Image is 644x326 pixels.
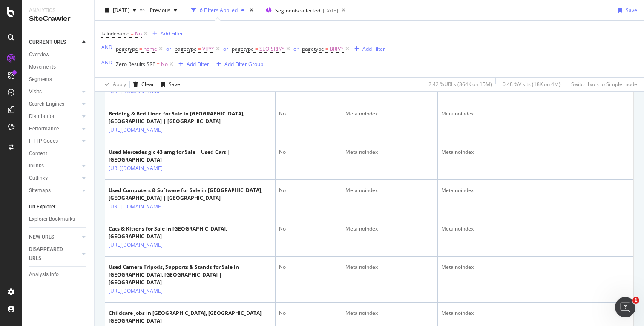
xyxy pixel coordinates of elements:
[158,78,180,91] button: Save
[101,78,126,91] button: Apply
[131,30,134,37] span: =
[109,126,163,134] a: [URL][DOMAIN_NAME]
[141,81,154,88] div: Clear
[166,45,171,52] div: or
[147,3,181,17] button: Previous
[29,186,80,195] a: Sitemaps
[29,112,80,121] a: Distribution
[161,58,168,70] span: No
[140,6,147,13] span: vs
[213,59,263,69] button: Add Filter Group
[571,81,637,88] div: Switch back to Simple mode
[29,50,88,59] a: Overview
[109,287,163,295] a: [URL][DOMAIN_NAME]
[345,309,434,317] div: Meta noindex
[29,7,87,14] div: Analytics
[29,63,56,72] div: Movements
[101,3,140,17] button: [DATE]
[29,202,55,211] div: Url Explorer
[29,75,88,84] a: Segments
[503,81,561,88] div: 0.48 % Visits ( 18K on 4M )
[109,225,272,240] div: Cats & Kittens for Sale in [GEOGRAPHIC_DATA], [GEOGRAPHIC_DATA]
[109,241,163,249] a: [URL][DOMAIN_NAME]
[188,3,248,17] button: 6 Filters Applied
[279,110,338,118] div: No
[223,45,228,52] div: or
[248,6,255,14] div: times
[29,233,54,242] div: NEW URLS
[279,309,338,317] div: No
[29,124,59,133] div: Performance
[345,110,434,118] div: Meta noindex
[29,38,80,47] a: CURRENT URLS
[279,148,338,156] div: No
[157,61,160,68] span: =
[362,45,385,52] div: Add Filter
[29,233,80,242] a: NEW URLS
[325,45,328,52] span: =
[615,297,635,317] iframe: Intercom live chat
[29,124,80,133] a: Performance
[202,43,214,55] span: VIP/*
[29,100,64,109] div: Search Engines
[29,270,88,279] a: Analysis Info
[275,7,320,14] span: Segments selected
[293,45,299,53] button: or
[626,6,637,14] div: Save
[109,202,163,211] a: [URL][DOMAIN_NAME]
[345,148,434,156] div: Meta noindex
[428,81,492,88] div: 2.42 % URLs ( 364K on 15M )
[632,297,639,304] span: 1
[175,45,197,52] span: pagetype
[29,245,80,263] a: DISAPPEARED URLS
[149,29,183,39] button: Add Filter
[29,149,47,158] div: Content
[29,215,88,224] a: Explorer Bookmarks
[139,45,142,52] span: =
[109,110,272,125] div: Bedding & Bed Linen for Sale in [GEOGRAPHIC_DATA], [GEOGRAPHIC_DATA] | [GEOGRAPHIC_DATA]
[615,3,637,17] button: Save
[29,14,87,24] div: SiteCrawler
[223,45,228,53] button: or
[224,61,263,68] div: Add Filter Group
[255,45,258,52] span: =
[293,45,299,52] div: or
[29,202,88,211] a: Url Explorer
[29,149,88,158] a: Content
[279,187,338,194] div: No
[29,215,75,224] div: Explorer Bookmarks
[29,87,80,96] a: Visits
[29,162,80,170] a: Inlinks
[29,162,44,170] div: Inlinks
[187,61,209,68] div: Add Filter
[29,270,59,279] div: Analysis Info
[330,43,344,55] span: BRP/*
[323,7,338,14] div: [DATE]
[169,81,180,88] div: Save
[262,3,338,17] button: Segments selected[DATE]
[161,30,183,37] div: Add Filter
[568,78,637,91] button: Switch back to Simple mode
[109,164,163,173] a: [URL][DOMAIN_NAME]
[259,43,285,55] span: SEO-SRP/*
[29,137,58,146] div: HTTP Codes
[109,309,272,325] div: Childcare Jobs in [GEOGRAPHIC_DATA], [GEOGRAPHIC_DATA] | [GEOGRAPHIC_DATA]
[29,137,80,146] a: HTTP Codes
[29,245,72,263] div: DISAPPEARED URLS
[345,263,434,271] div: Meta noindex
[200,6,238,14] div: 6 Filters Applied
[29,38,66,47] div: CURRENT URLS
[116,45,138,52] span: pagetype
[147,6,170,14] span: Previous
[345,187,434,194] div: Meta noindex
[101,43,112,51] div: AND
[29,186,51,195] div: Sitemaps
[29,87,42,96] div: Visits
[109,263,272,286] div: Used Camera Tripods, Supports & Stands for Sale in [GEOGRAPHIC_DATA], [GEOGRAPHIC_DATA] | [GEOGRA...
[144,43,157,55] span: home
[101,30,129,37] span: Is Indexable
[109,187,272,202] div: Used Computers & Software for Sale in [GEOGRAPHIC_DATA], [GEOGRAPHIC_DATA] | [GEOGRAPHIC_DATA]
[279,263,338,271] div: No
[345,225,434,233] div: Meta noindex
[232,45,254,52] span: pagetype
